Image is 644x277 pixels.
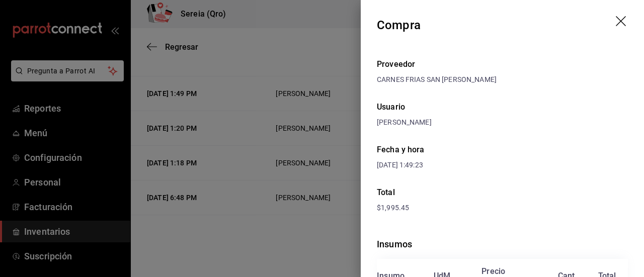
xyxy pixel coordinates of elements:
[377,16,421,34] div: Compra
[377,74,628,85] div: CARNES FRIAS SAN [PERSON_NAME]
[377,204,409,212] span: $1,995.45
[616,16,628,28] button: drag
[377,144,503,156] div: Fecha y hora
[377,160,503,170] div: [DATE] 1:49:23
[377,117,628,128] div: [PERSON_NAME]
[377,237,628,251] div: Insumos
[377,101,628,113] div: Usuario
[377,187,628,199] div: Total
[377,58,628,70] div: Proveedor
